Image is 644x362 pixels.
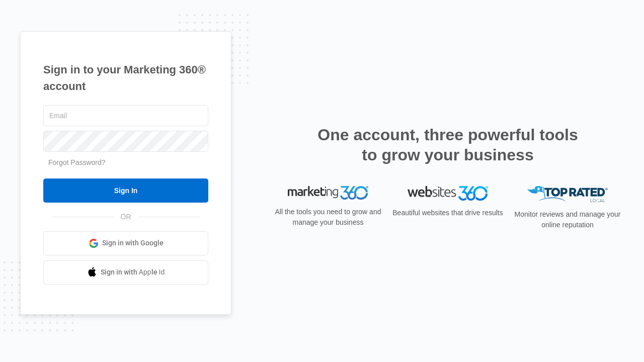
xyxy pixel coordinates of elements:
[43,105,208,126] input: Email
[102,238,164,248] span: Sign in with Google
[43,231,208,255] a: Sign in with Google
[43,260,208,285] a: Sign in with Apple Id
[511,209,624,230] p: Monitor reviews and manage your online reputation
[48,158,106,166] a: Forgot Password?
[43,178,208,203] input: Sign In
[101,267,165,278] span: Sign in with Apple Id
[527,186,608,203] img: Top Rated Local
[314,125,581,165] h2: One account, three powerful tools to grow your business
[391,208,504,218] p: Beautiful websites that drive results
[43,61,208,95] h1: Sign in to your Marketing 360® account
[272,207,384,228] p: All the tools you need to grow and manage your business
[114,212,138,222] span: OR
[288,186,368,200] img: Marketing 360
[408,186,488,201] img: Websites 360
